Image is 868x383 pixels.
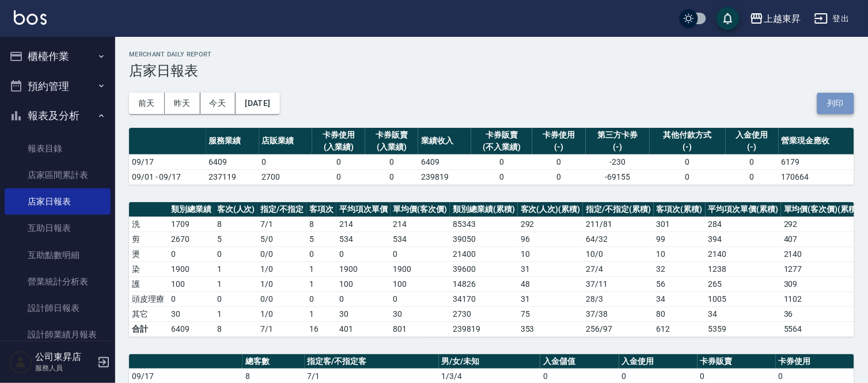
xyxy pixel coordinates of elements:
[781,291,862,306] td: 1102
[726,169,779,184] td: 0
[450,202,518,217] th: 類別總業績(累積)
[257,276,306,291] td: 1 / 0
[706,291,782,306] td: 1005
[471,169,532,184] td: 0
[653,141,722,153] div: (-)
[518,261,583,276] td: 31
[518,291,583,306] td: 31
[706,202,782,217] th: 平均項次單價(累積)
[5,215,111,241] a: 互助日報表
[583,276,654,291] td: 37 / 11
[776,354,854,369] th: 卡券使用
[706,276,782,291] td: 265
[336,291,391,306] td: 0
[391,261,450,276] td: 1900
[391,306,450,321] td: 30
[306,247,336,261] td: 0
[781,276,862,291] td: 309
[129,232,168,247] td: 剪
[214,217,258,232] td: 8
[779,128,854,155] th: 營業現金應收
[336,306,391,321] td: 30
[214,247,258,261] td: 0
[583,247,654,261] td: 10 / 0
[129,276,168,291] td: 護
[450,276,518,291] td: 14826
[391,291,450,306] td: 0
[450,247,518,261] td: 21400
[653,129,722,141] div: 其他付款方式
[654,261,706,276] td: 32
[391,217,450,232] td: 214
[583,261,654,276] td: 27 / 4
[391,276,450,291] td: 100
[779,169,854,184] td: 170664
[257,232,306,247] td: 5 / 0
[5,295,111,321] a: 設計師日報表
[518,247,583,261] td: 10
[439,354,541,369] th: 男/女/未知
[418,128,471,155] th: 業績收入
[129,63,854,79] h3: 店家日報表
[474,141,529,153] div: (不入業績)
[305,354,439,369] th: 指定客/不指定客
[474,129,529,141] div: 卡券販賣
[518,306,583,321] td: 75
[518,232,583,247] td: 96
[471,154,532,169] td: 0
[257,306,306,321] td: 1 / 0
[35,351,94,363] h5: 公司東昇店
[257,247,306,261] td: 0 / 0
[391,247,450,261] td: 0
[168,291,214,306] td: 0
[306,306,336,321] td: 1
[583,291,654,306] td: 28 / 3
[257,261,306,276] td: 1 / 0
[336,202,391,217] th: 平均項次單價
[336,261,391,276] td: 1900
[654,306,706,321] td: 80
[518,276,583,291] td: 48
[583,321,654,336] td: 256/97
[129,217,168,232] td: 洗
[781,261,862,276] td: 1277
[9,351,32,374] img: Person
[589,141,647,153] div: (-)
[257,291,306,306] td: 0 / 0
[779,154,854,169] td: 6179
[450,321,518,336] td: 239819
[206,154,259,169] td: 6409
[706,306,782,321] td: 34
[391,321,450,336] td: 801
[257,202,306,217] th: 指定/不指定
[315,129,362,141] div: 卡券使用
[518,217,583,232] td: 292
[336,276,391,291] td: 100
[583,232,654,247] td: 64 / 32
[586,154,650,169] td: -230
[729,141,776,153] div: (-)
[698,354,776,369] th: 卡券販賣
[726,154,779,169] td: 0
[168,217,214,232] td: 1709
[589,129,647,141] div: 第三方卡券
[168,306,214,321] td: 30
[242,354,304,369] th: 總客數
[336,321,391,336] td: 401
[729,129,776,141] div: 入金使用
[654,232,706,247] td: 99
[535,141,582,153] div: (-)
[5,242,111,268] a: 互助點數明細
[781,247,862,261] td: 2140
[214,306,258,321] td: 1
[206,128,259,155] th: 服務業績
[518,321,583,336] td: 353
[168,321,214,336] td: 6409
[5,41,111,71] button: 櫃檯作業
[306,276,336,291] td: 1
[586,169,650,184] td: -69155
[810,8,854,29] button: 登出
[259,169,312,184] td: 2700
[35,363,94,373] p: 服務人員
[365,154,418,169] td: 0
